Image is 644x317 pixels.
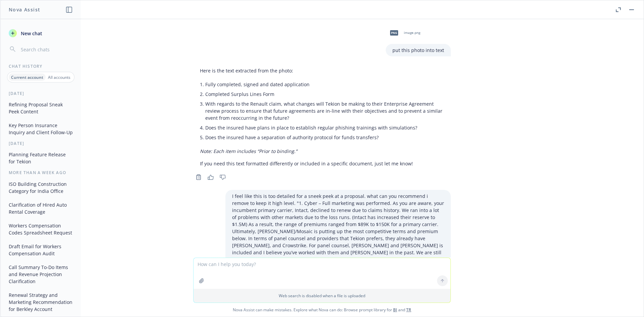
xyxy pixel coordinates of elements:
div: [DATE] [1,91,81,96]
button: Call Summary To-Do Items and Revenue Projection Clarification [6,262,75,287]
button: Workers Compensation Codes Spreadsheet Request [6,220,75,238]
p: If you need this text formatted differently or included in a specific document, just let me know! [200,160,444,167]
button: Thumbs down [217,172,228,182]
em: Note: Each item includes “Prior to binding.” [200,148,297,154]
div: [DATE] [1,141,81,146]
div: pngimage.png [386,24,422,41]
input: Search chats [19,45,73,54]
span: png [390,30,398,35]
li: With regards to the Renault claim, what changes will Tekion be making to their Enterprise Agreeme... [205,99,444,123]
button: Planning Feature Release for Tekion [6,149,75,167]
span: image.png [404,31,420,35]
span: Nova Assist can make mistakes. Explore what Nova can do: Browse prompt library for and [3,303,641,317]
button: ISO Building Construction Category for India Office [6,178,75,197]
li: Does the insured have a separation of authority protocol for funds transfers? [205,133,444,142]
li: Does the insured have plans in place to establish regular phishing trainings with simulations? [205,123,444,133]
button: Renewal Strategy and Marketing Recommendation for Berkley Account [6,289,75,315]
button: New chat [6,27,75,39]
button: Refining Proposal Sneak Peek Content [6,99,75,117]
p: I feel like this is too detailed for a sneek peek at a proposal. what can you recommend i remove ... [232,193,444,263]
button: Key Person Insurance Inquiry and Client Follow-Up [6,120,75,138]
div: More than a week ago [1,170,81,175]
p: All accounts [48,74,70,80]
div: Chat History [1,63,81,69]
h1: Nova Assist [9,6,40,13]
span: New chat [19,30,42,37]
button: Clarification of Hired Auto Rental Coverage [6,199,75,217]
a: BI [393,307,397,313]
p: Current account [11,74,43,80]
li: Completed Surplus Lines Form [205,89,444,99]
p: put this photo into text [392,47,444,54]
p: Here is the text extracted from the photo: [200,67,444,74]
svg: Copy to clipboard [196,174,202,180]
button: Draft Email for Workers Compensation Audit [6,241,75,259]
a: TR [406,307,411,313]
li: Fully completed, signed and dated application [205,80,444,89]
p: Web search is disabled when a file is uploaded [198,293,446,299]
